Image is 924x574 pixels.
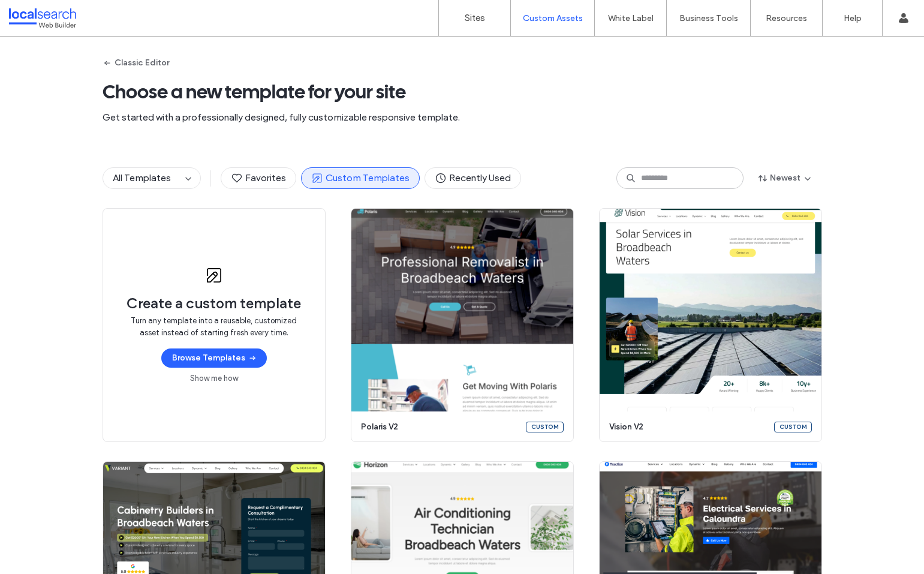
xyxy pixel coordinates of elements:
[526,422,564,432] div: Custom
[127,315,301,339] span: Turn any template into a reusable, customized asset instead of starting fresh every time.
[103,111,822,124] span: Get started with a professionally designed, fully customizable responsive template.
[523,13,583,23] label: Custom Assets
[608,13,654,23] label: White Label
[190,372,238,384] a: Show me how
[361,421,519,433] span: polaris v2
[679,13,738,23] label: Business Tools
[221,167,296,189] button: Favorites
[435,172,511,185] span: Recently Used
[161,348,267,368] button: Browse Templates
[774,422,812,432] div: Custom
[103,168,181,188] button: All Templates
[748,169,822,188] button: Newest
[231,172,286,185] span: Favorites
[113,172,171,184] span: All Templates
[766,13,807,23] label: Resources
[311,172,410,185] span: Custom Templates
[465,13,485,23] label: Sites
[301,167,420,189] button: Custom Templates
[127,294,301,312] span: Create a custom template
[103,80,822,104] span: Choose a new template for your site
[27,8,52,19] span: Help
[103,53,169,73] button: Classic Editor
[844,13,862,23] label: Help
[609,421,767,433] span: vision v2
[425,167,521,189] button: Recently Used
